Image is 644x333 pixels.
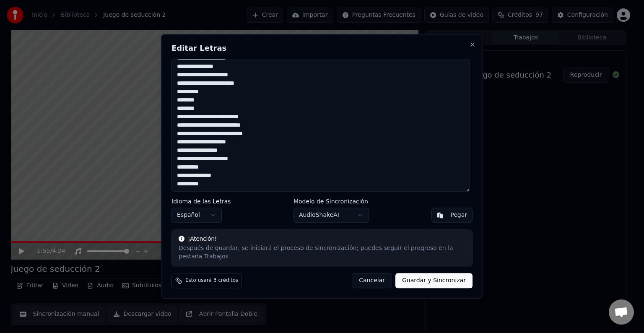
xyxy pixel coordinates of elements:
button: Cancelar [352,273,392,289]
div: ¡Atención! [179,235,465,244]
button: Guardar y Sincronizar [395,273,473,289]
h2: Editar Letras [171,44,473,52]
label: Modelo de Sincronización [293,199,369,205]
div: Pegar [450,211,467,220]
label: Idioma de las Letras [171,199,231,205]
button: Pegar [431,208,473,223]
div: Después de guardar, se iniciará el proceso de sincronización; puedes seguir el progreso en la pes... [179,245,465,261]
span: Esto usará 3 créditos [185,278,238,284]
